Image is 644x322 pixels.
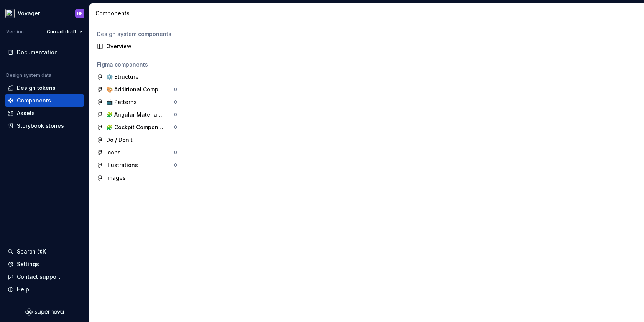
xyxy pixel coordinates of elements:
[97,61,177,68] div: Figma components
[5,82,84,94] a: Design tokens
[106,42,177,50] div: Overview
[77,10,83,16] div: HK
[97,30,177,38] div: Design system components
[2,5,87,21] button: VoyagerHK
[94,83,180,96] a: 🎨 Additional Components0
[106,174,126,182] div: Images
[174,86,177,93] div: 0
[174,124,177,130] div: 0
[5,9,15,18] img: e5527c48-e7d1-4d25-8110-9641689f5e10.png
[106,149,121,156] div: Icons
[174,99,177,105] div: 0
[94,146,180,159] a: Icons0
[94,159,180,171] a: Illustrations0
[17,260,39,268] div: Settings
[106,161,138,169] div: Illustrations
[5,258,84,270] a: Settings
[174,112,177,118] div: 0
[5,94,84,107] a: Components
[95,10,182,17] div: Components
[94,134,180,146] a: Do / Don't
[94,40,180,52] a: Overview
[106,73,139,81] div: ⚙️ Structure
[43,26,86,37] button: Current draft
[5,271,84,283] button: Contact support
[17,248,46,255] div: Search ⌘K
[94,172,180,184] a: Images
[106,136,133,144] div: Do / Don't
[5,283,84,296] button: Help
[17,122,64,130] div: Storybook stories
[174,150,177,156] div: 0
[94,71,180,83] a: ⚙️ Structure
[5,120,84,132] a: Storybook stories
[17,84,56,92] div: Design tokens
[17,49,58,56] div: Documentation
[106,86,163,93] div: 🎨 Additional Components
[94,96,180,108] a: 📺 Patterns0
[18,10,40,17] div: Voyager
[17,109,35,117] div: Assets
[94,121,180,133] a: 🧩 Cockpit Components0
[6,29,24,35] div: Version
[174,162,177,168] div: 0
[5,246,84,258] button: Search ⌘K
[6,72,51,78] div: Design system data
[106,111,163,119] div: 🧩 Angular Material Components
[106,98,137,106] div: 📺 Patterns
[17,286,29,293] div: Help
[17,97,51,104] div: Components
[25,308,64,316] svg: Supernova Logo
[106,124,163,131] div: 🧩 Cockpit Components
[5,107,84,119] a: Assets
[5,46,84,59] a: Documentation
[17,273,60,281] div: Contact support
[94,109,180,121] a: 🧩 Angular Material Components0
[47,29,76,35] span: Current draft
